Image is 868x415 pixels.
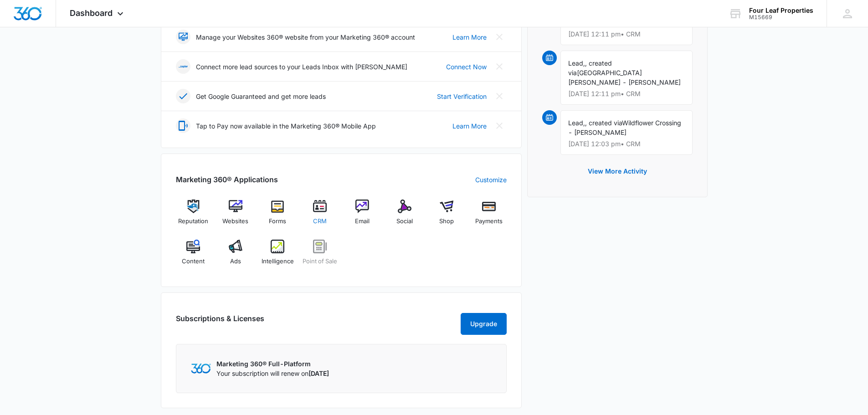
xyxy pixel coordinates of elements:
span: Shop [439,217,454,226]
span: Reputation [178,217,208,226]
div: account id [749,14,813,20]
span: Content [182,257,205,266]
a: Payments [472,200,507,232]
button: Close [492,89,507,103]
span: Point of Sale [303,257,337,266]
span: Websites [222,217,248,226]
span: [DATE] [308,369,329,377]
span: Social [396,217,413,226]
p: [DATE] 12:11 pm • CRM [568,31,685,37]
span: Email [355,217,370,226]
span: Forms [269,217,286,226]
a: Intelligence [260,240,295,272]
span: , created via [585,119,622,127]
div: account name [749,7,813,14]
a: Websites [218,200,253,232]
p: [DATE] 12:11 pm • CRM [568,91,685,97]
p: Tap to Pay now available in the Marketing 360® Mobile App [196,121,376,131]
span: Lead, [568,59,585,67]
a: Forms [260,200,295,232]
a: Reputation [176,200,211,232]
button: View More Activity [579,160,656,182]
button: Upgrade [461,313,507,335]
a: Learn More [452,121,487,131]
a: Ads [218,240,253,272]
h2: Subscriptions & Licenses [176,313,264,331]
span: Ads [230,257,241,266]
p: Connect more lead sources to your Leads Inbox with [PERSON_NAME] [196,62,407,72]
span: Intelligence [262,257,294,266]
a: CRM [303,200,338,232]
p: Get Google Guaranteed and get more leads [196,92,326,101]
span: , created via [568,59,612,77]
p: Your subscription will renew on [216,369,329,378]
span: Lead, [568,119,585,127]
button: Close [492,118,507,133]
a: Point of Sale [303,240,338,272]
a: Shop [429,200,464,232]
span: Wildflower Crossing - [PERSON_NAME] [568,119,681,136]
a: Content [176,240,211,272]
a: Email [345,200,380,232]
a: Social [387,200,422,232]
button: Close [492,30,507,44]
a: Learn More [452,32,487,42]
a: Customize [475,175,507,184]
button: Close [492,59,507,74]
img: Marketing 360 Logo [191,364,211,373]
span: CRM [313,217,327,226]
span: Payments [475,217,503,226]
span: Dashboard [70,8,113,18]
a: Connect Now [446,62,487,72]
p: [DATE] 12:03 pm • CRM [568,141,685,147]
h2: Marketing 360® Applications [176,174,278,185]
a: Start Verification [437,92,487,101]
p: Manage your Websites 360® website from your Marketing 360® account [196,32,415,42]
p: Marketing 360® Full-Platform [216,359,329,369]
span: [GEOGRAPHIC_DATA][PERSON_NAME] - [PERSON_NAME] [568,69,681,86]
